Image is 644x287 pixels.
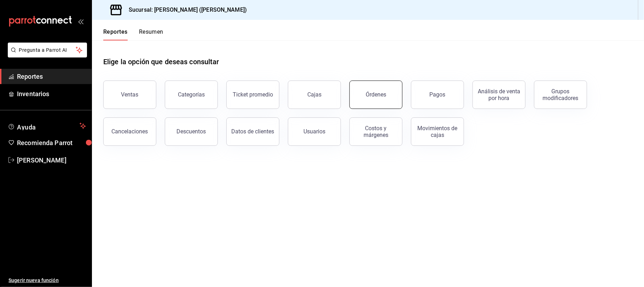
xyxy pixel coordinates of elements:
[411,81,464,109] button: Pagos
[366,91,386,98] div: Órdenes
[534,81,587,109] button: Grupos modificadores
[19,46,76,54] span: Pregunta a Parrot AI
[103,28,128,40] button: Reportes
[78,18,83,24] button: open_drawer_menu
[123,6,247,14] h3: Sucursal: [PERSON_NAME] ([PERSON_NAME])
[349,81,402,109] button: Órdenes
[411,117,464,146] button: Movimientos de cajas
[539,88,582,101] div: Grupos modificadores
[232,128,274,135] div: Datos de clientes
[8,43,87,57] button: Pregunta a Parrot AI
[430,91,446,98] div: Pagos
[288,81,341,109] button: Cajas
[17,72,86,81] span: Reportes
[112,128,148,135] div: Cancelaciones
[416,125,459,138] div: Movimientos de cajas
[17,155,86,165] span: [PERSON_NAME]
[103,28,163,40] div: navigation tabs
[288,117,341,146] button: Usuarios
[233,91,273,98] div: Ticket promedio
[5,51,87,59] a: Pregunta a Parrot AI
[226,117,279,146] button: Datos de clientes
[303,128,325,135] div: Usuarios
[121,91,139,98] div: Ventas
[17,138,86,148] span: Recomienda Parrot
[103,117,156,146] button: Cancelaciones
[103,81,156,109] button: Ventas
[226,81,279,109] button: Ticket promedio
[354,125,398,138] div: Costos y márgenes
[165,81,218,109] button: Categorías
[178,91,205,98] div: Categorías
[139,28,163,40] button: Resumen
[103,56,219,67] h1: Elige la opción que deseas consultar
[477,88,521,101] div: Análisis de venta por hora
[472,81,526,109] button: Análisis de venta por hora
[349,117,402,146] button: Costos y márgenes
[165,117,218,146] button: Descuentos
[307,91,321,98] div: Cajas
[17,122,77,130] span: Ayuda
[8,277,86,284] span: Sugerir nueva función
[17,89,86,99] span: Inventarios
[177,128,206,135] div: Descuentos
